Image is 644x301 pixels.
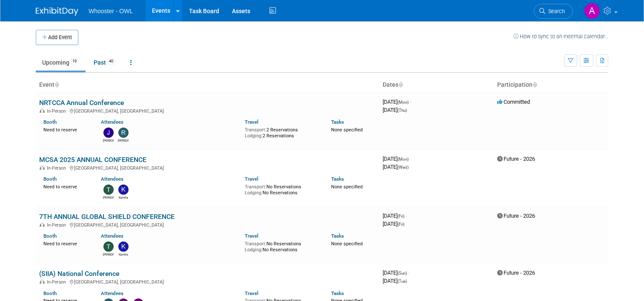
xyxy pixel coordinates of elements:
img: Travis Dykes [103,185,114,195]
a: Tasks [331,290,344,296]
div: [GEOGRAPHIC_DATA], [GEOGRAPHIC_DATA] [39,278,376,285]
a: Past40 [87,54,122,71]
span: None specified [331,241,363,247]
div: Need to reserve [43,239,88,247]
span: None specified [331,127,363,133]
span: [DATE] [383,107,407,113]
span: (Fri) [398,222,404,227]
div: [GEOGRAPHIC_DATA], [GEOGRAPHIC_DATA] [39,221,376,228]
span: Transport: [245,127,266,133]
div: Travis Dykes [103,195,114,200]
a: MCSA 2025 ANNUAL CONFERENCE [39,156,146,164]
a: Attendees [101,290,123,296]
img: James Justus [103,128,114,138]
a: Booth [43,290,57,296]
span: [DATE] [383,221,404,227]
div: 2 Reservations 2 Reservations [245,125,318,139]
div: Kamila Castaneda [118,252,129,257]
span: Committed [497,99,530,105]
a: Attendees [101,233,123,239]
span: - [410,156,411,162]
span: [DATE] [383,278,407,284]
img: Robert Dugan [118,128,129,138]
a: Travel [245,233,258,239]
a: (SIIA) National Conference [39,270,119,278]
a: Search [534,4,573,19]
span: (Sun) [398,271,407,275]
a: Sort by Start Date [398,81,403,88]
span: (Fri) [398,214,404,219]
span: In-Person [47,165,69,171]
span: Search [545,8,565,14]
a: Travel [245,176,258,182]
div: James Justus [103,138,114,143]
a: Booth [43,176,57,182]
img: In-Person Event [40,165,45,170]
span: In-Person [47,108,69,114]
span: (Thu) [398,108,407,113]
img: ExhibitDay [36,7,78,16]
div: Travis Dykes [103,252,114,257]
a: How to sync to an external calendar... [513,33,608,40]
a: Booth [43,233,57,239]
a: Upcoming19 [36,54,86,71]
span: [DATE] [383,213,407,219]
a: Sort by Event Name [54,81,59,88]
th: Participation [494,78,608,92]
span: 19 [70,58,79,65]
span: In-Person [47,222,69,228]
div: [GEOGRAPHIC_DATA], [GEOGRAPHIC_DATA] [39,164,376,171]
a: Travel [245,290,258,296]
span: (Mon) [398,157,409,162]
span: Future - 2026 [497,156,535,162]
span: Future - 2026 [497,213,535,219]
span: [DATE] [383,164,409,170]
div: No Reservations No Reservations [245,239,318,253]
span: Future - 2026 [497,270,535,276]
img: Abe Romero [584,3,600,19]
span: (Tue) [398,279,407,284]
a: Tasks [331,233,344,239]
a: Tasks [331,176,344,182]
span: None specified [331,184,363,190]
img: In-Person Event [40,108,45,113]
span: (Mon) [398,100,409,105]
a: Attendees [101,119,123,125]
img: In-Person Event [40,279,45,284]
span: - [408,270,409,276]
span: In-Person [47,279,69,285]
span: Transport: [245,184,266,190]
span: Lodging: [245,247,263,253]
img: In-Person Event [40,222,45,227]
a: Travel [245,119,258,125]
span: Lodging: [245,133,263,139]
span: 40 [106,58,116,65]
span: Transport: [245,241,266,247]
div: Need to reserve [43,182,88,190]
div: Kamila Castaneda [118,195,129,200]
div: No Reservations No Reservations [245,182,318,196]
span: (Wed) [398,165,409,170]
span: - [406,213,407,219]
div: Robert Dugan [118,138,129,143]
span: [DATE] [383,99,411,105]
a: NRTCCA Annual Conference [39,99,124,107]
button: Add Event [36,30,78,45]
div: Need to reserve [43,125,88,133]
img: Kamila Castaneda [118,241,129,252]
span: - [410,99,411,105]
span: Whooster - OWL [89,8,133,14]
a: Booth [43,119,57,125]
img: Travis Dykes [103,241,114,252]
img: Kamila Castaneda [118,185,129,195]
th: Event [36,78,379,92]
div: [GEOGRAPHIC_DATA], [GEOGRAPHIC_DATA] [39,107,376,114]
th: Dates [379,78,494,92]
span: [DATE] [383,156,411,162]
span: Lodging: [245,190,263,196]
span: [DATE] [383,270,409,276]
a: 7TH ANNUAL GLOBAL SHIELD CONFERENCE [39,213,175,221]
a: Tasks [331,119,344,125]
a: Sort by Participation Type [532,81,537,88]
a: Attendees [101,176,123,182]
